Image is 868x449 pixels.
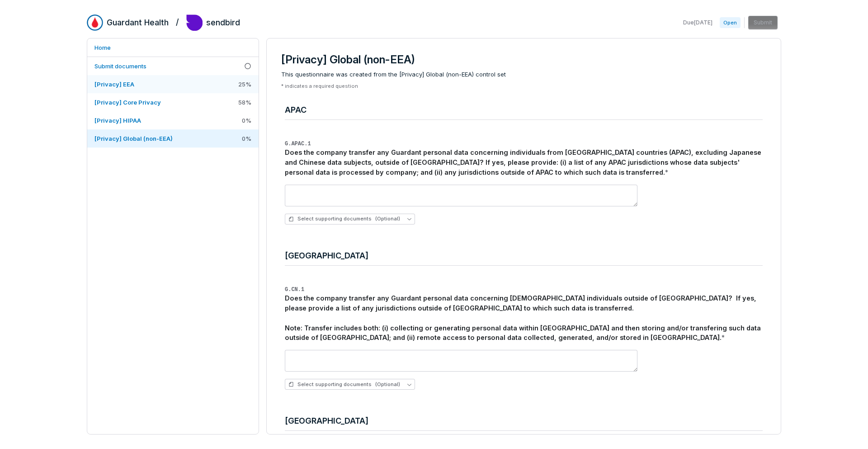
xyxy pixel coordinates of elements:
[285,287,304,293] span: G.CN.1
[107,17,169,29] h2: Guardant Health
[242,134,251,143] span: 0 %
[94,135,173,142] span: [Privacy] Global (non-EEA)
[720,17,741,28] span: Open
[285,250,763,262] h4: [GEOGRAPHIC_DATA]
[285,415,763,427] h4: [GEOGRAPHIC_DATA]
[683,19,712,26] span: Due [DATE]
[285,148,763,177] div: Does the company transfer any Guardant personal data concerning individuals from [GEOGRAPHIC_DATA...
[238,80,251,88] span: 25 %
[94,117,141,124] span: [Privacy] HIPAA
[238,98,251,106] span: 58 %
[87,93,259,111] a: [Privacy] Core Privacy58%
[87,57,259,75] a: Submit documents
[288,381,400,388] span: Select supporting documents
[94,99,161,106] span: [Privacy] Core Privacy
[281,83,766,90] p: * indicates a required question
[206,17,240,29] h2: sendbird
[281,53,766,67] h3: [Privacy] Global (non-EEA)
[87,111,259,129] a: [Privacy] HIPAA0%
[87,129,259,148] a: [Privacy] Global (non-EEA)0%
[285,104,763,116] h4: APAC
[285,141,311,147] span: G.APAC.1
[94,81,134,88] span: [Privacy] EEA
[285,293,763,343] div: Does the company transfer any Guardant personal data concerning [DEMOGRAPHIC_DATA] individuals ou...
[288,215,400,222] span: Select supporting documents
[281,70,766,79] span: This questionnaire was created from the [Privacy] Global (non-EEA) control set
[375,215,400,222] span: (Optional)
[87,38,259,57] a: Home
[94,62,146,70] span: Submit documents
[375,381,400,388] span: (Optional)
[176,14,179,28] h2: /
[242,116,251,124] span: 0 %
[87,75,259,93] a: [Privacy] EEA25%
